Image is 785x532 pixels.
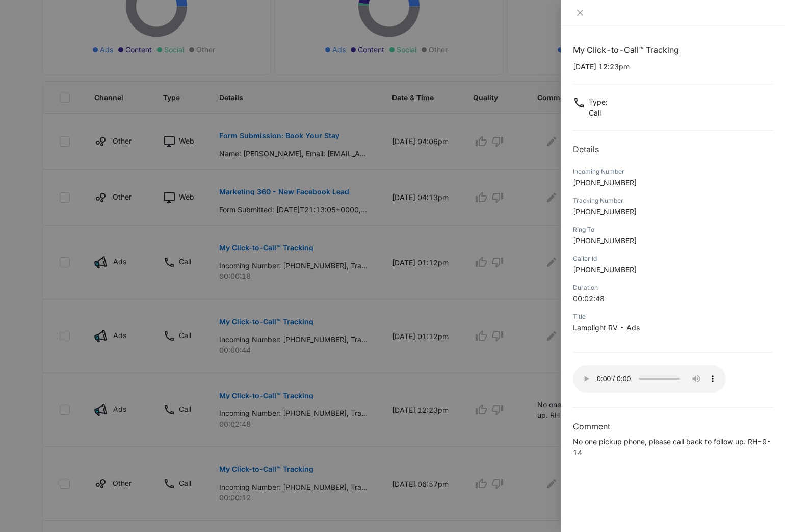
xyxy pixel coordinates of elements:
[573,178,637,187] span: [PHONE_NUMBER]
[573,323,640,332] span: Lamplight RV - Ads
[573,312,773,321] div: Title
[573,225,773,234] div: Ring To
[573,365,726,393] audio: Your browser does not support the audio tag.
[573,236,637,245] span: [PHONE_NUMBER]
[573,283,773,292] div: Duration
[589,97,608,107] p: Type :
[576,9,584,17] span: close
[589,107,608,118] p: Call
[573,294,605,303] span: 00:02:48
[573,167,773,176] div: Incoming Number
[573,207,637,216] span: [PHONE_NUMBER]
[573,61,773,72] p: [DATE] 12:23pm
[573,420,773,432] h3: Comment
[573,143,773,155] h2: Details
[573,254,773,263] div: Caller Id
[573,196,773,205] div: Tracking Number
[573,265,637,274] span: [PHONE_NUMBER]
[573,44,773,56] h1: My Click-to-Call™ Tracking
[573,8,587,17] button: Close
[573,436,773,458] p: No one pickup phone, please call back to follow up. RH-9-14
